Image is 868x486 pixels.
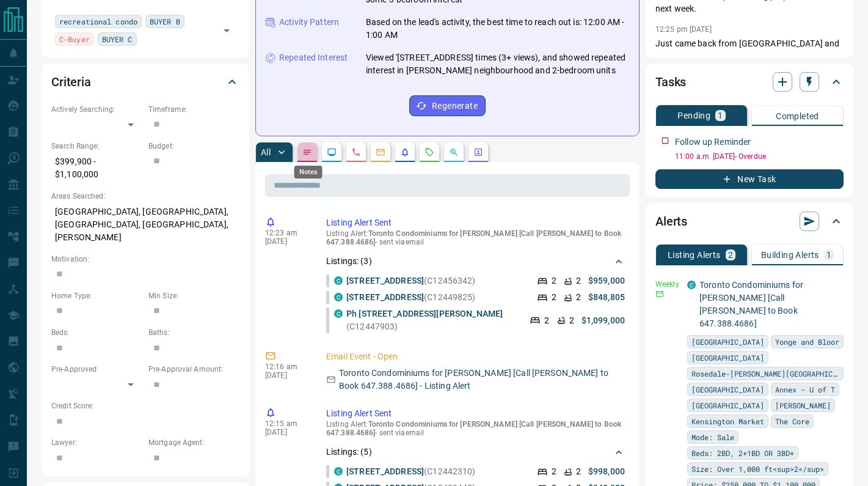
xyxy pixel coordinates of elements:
p: $399,900 - $1,100,000 [51,152,142,185]
p: Min Size: [148,290,239,301]
div: condos.ca [687,281,696,289]
span: BUYER B [150,15,180,28]
p: Follow up Reminder [675,136,751,149]
p: Search Range: [51,141,142,152]
p: Baths: [148,327,239,338]
p: All [261,148,271,156]
span: Yonge and Bloor [775,336,839,348]
h2: Criteria [51,72,91,92]
p: Mortgage Agent: [148,437,239,448]
p: Weekly [655,279,680,290]
span: Kensington Market [691,415,764,427]
p: 11:00 a.m. [DATE] - Overdue [675,151,844,162]
span: Toronto Condominiums for [PERSON_NAME] [Call [PERSON_NAME] to Book 647.388.4686] [326,229,621,246]
a: Toronto Condominiums for [PERSON_NAME] [Call [PERSON_NAME] to Book 647.388.4686] [699,280,803,328]
div: Alerts [655,207,844,236]
p: Just came back from [GEOGRAPHIC_DATA] and [GEOGRAPHIC_DATA] exploring. Kids come home every weeke... [655,37,844,127]
p: Home Type: [51,290,142,301]
p: 12:15 am [265,419,308,428]
p: 2 [576,465,581,478]
svg: Calls [351,147,361,157]
p: 2 [552,274,556,287]
p: Areas Searched: [51,191,239,202]
p: 12:25 pm [DATE] [655,25,712,34]
svg: Notes [302,147,312,157]
p: 12:23 am [265,229,308,237]
span: BUYER C [102,33,133,45]
span: Mode: Sale [691,431,734,443]
button: Open [218,22,235,39]
p: 2 [544,314,549,327]
p: Completed [776,112,819,120]
p: 2 [576,274,581,287]
button: Regenerate [409,95,486,116]
p: Listing Alert Sent [326,407,625,420]
svg: Agent Actions [473,147,483,157]
p: [DATE] [265,371,308,380]
span: [GEOGRAPHIC_DATA] [691,383,764,396]
p: Beds: [51,327,142,338]
p: 2 [552,465,556,478]
div: condos.ca [334,467,343,476]
p: Pre-Approval Amount: [148,364,239,375]
div: Criteria [51,67,239,97]
p: Listing Alerts [668,251,721,259]
p: Credit Score: [51,400,239,411]
span: [GEOGRAPHIC_DATA] [691,352,764,364]
p: Listing Alert : - sent via email [326,229,625,246]
p: Email Event - Open [326,350,625,363]
p: 2 [576,291,581,304]
p: Based on the lead's activity, the best time to reach out is: 12:00 AM - 1:00 AM [366,16,629,42]
p: [DATE] [265,237,308,246]
div: condos.ca [334,276,343,285]
div: Notes [294,166,323,179]
p: Budget: [148,141,239,152]
p: [GEOGRAPHIC_DATA], [GEOGRAPHIC_DATA], [GEOGRAPHIC_DATA], [GEOGRAPHIC_DATA], [PERSON_NAME] [51,202,239,248]
p: Actively Searching: [51,104,142,115]
div: Listings: (3) [326,250,625,273]
h2: Tasks [655,72,686,92]
a: Ph [STREET_ADDRESS][PERSON_NAME] [346,309,503,318]
svg: Requests [425,147,434,157]
p: 2 [569,314,574,327]
span: Size: Over 1,000 ft<sup>2</sup> [691,463,824,475]
span: The Core [775,415,809,427]
p: 1 [718,111,723,120]
span: [GEOGRAPHIC_DATA] [691,336,764,348]
p: 1 [826,251,831,259]
p: Pre-Approved: [51,364,142,375]
p: [DATE] [265,428,308,436]
p: 12:16 am [265,363,308,371]
svg: Email [655,290,664,298]
svg: Emails [376,147,385,157]
div: Listings: (5) [326,441,625,463]
div: condos.ca [334,309,343,318]
p: Listing Alert Sent [326,216,625,229]
p: Motivation: [51,254,239,265]
a: [STREET_ADDRESS] [346,292,424,302]
p: Building Alerts [761,251,819,259]
p: 2 [728,251,733,259]
span: Beds: 2BD, 2+1BD OR 3BD+ [691,447,794,459]
p: 2 [552,291,556,304]
p: (C12449825) [346,291,476,304]
a: [STREET_ADDRESS] [346,276,424,285]
p: Pending [677,111,710,120]
p: $848,805 [588,291,625,304]
p: Repeated Interest [279,51,348,64]
svg: Lead Browsing Activity [327,147,337,157]
p: Listings: ( 3 ) [326,255,372,268]
p: Timeframe: [148,104,239,115]
div: Tasks [655,67,844,97]
span: [PERSON_NAME] [775,399,831,411]
p: Listings: ( 5 ) [326,446,372,458]
a: [STREET_ADDRESS] [346,466,424,476]
p: (C12447903) [346,307,517,333]
svg: Opportunities [449,147,459,157]
p: Viewed '[STREET_ADDRESS] times (3+ views), and showed repeated interest in [PERSON_NAME] neighbou... [366,51,629,77]
p: $959,000 [588,274,625,287]
p: $998,000 [588,465,625,478]
span: C-Buyer [59,33,90,45]
svg: Listing Alerts [400,147,410,157]
p: Activity Pattern [279,16,339,29]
